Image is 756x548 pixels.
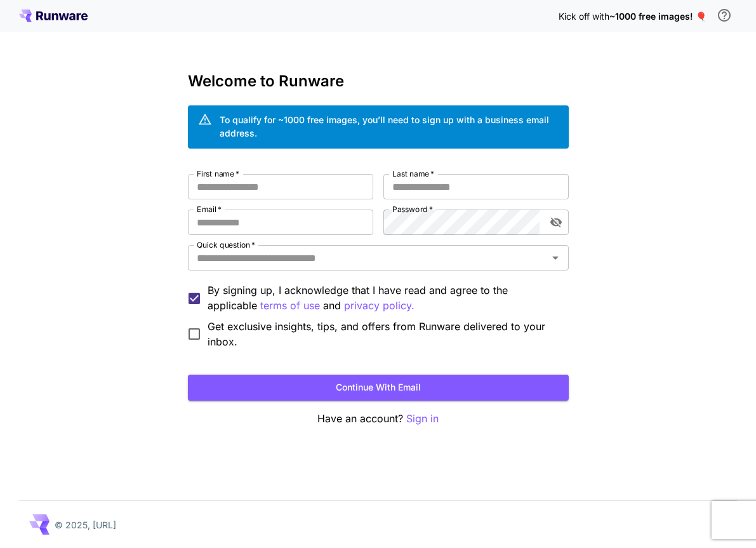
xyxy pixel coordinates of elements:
span: ~1000 free images! 🎈 [609,11,706,22]
button: By signing up, I acknowledge that I have read and agree to the applicable terms of use and [344,298,414,314]
button: toggle password visibility [545,211,567,234]
p: terms of use [260,298,320,314]
label: Last name [392,168,434,179]
h3: Welcome to Runware [188,72,569,90]
button: In order to qualify for free credit, you need to sign up with a business email address and click ... [712,3,737,28]
button: Open [547,249,564,267]
span: Get exclusive insights, tips, and offers from Runware delivered to your inbox. [208,319,559,349]
button: Continue with email [188,375,569,401]
label: Quick question [197,239,255,250]
div: To qualify for ~1000 free images, you’ll need to sign up with a business email address. [220,113,559,140]
p: privacy policy. [344,298,414,314]
label: Password [392,204,433,215]
label: Email [197,204,222,215]
label: First name [197,168,239,179]
p: By signing up, I acknowledge that I have read and agree to the applicable and [208,283,559,314]
span: Kick off with [559,11,609,22]
p: © 2025, [URL] [55,518,116,531]
button: By signing up, I acknowledge that I have read and agree to the applicable and privacy policy. [260,298,320,314]
p: Have an account? [188,411,569,427]
button: Sign in [406,411,439,427]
